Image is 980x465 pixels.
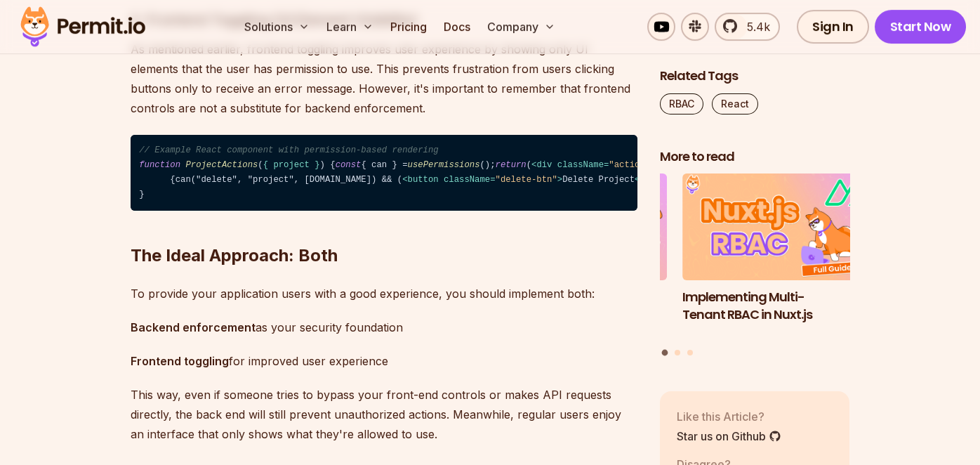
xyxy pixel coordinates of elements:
[797,10,869,44] a: Sign In
[402,175,562,185] span: < = >
[660,93,703,114] a: RBAC
[444,175,490,185] span: className
[496,175,557,185] span: "delete-btn"
[263,160,320,170] span: { project }
[557,160,604,170] span: className
[531,160,661,170] span: < = >
[660,174,849,358] div: Posts
[496,160,527,170] span: return
[139,145,438,155] span: // Example React component with permission-based rendering
[336,160,362,170] span: const
[682,174,872,341] li: 1 of 3
[682,174,872,281] img: Implementing Multi-Tenant RBAC in Nuxt.js
[677,408,781,425] p: Like this Article?
[131,385,637,444] p: This way, even if someone tries to bypass your front-end controls or makes API requests directly,...
[478,174,668,281] img: Policy-Based Access Control (PBAC) Isn’t as Great as You Think
[131,284,637,303] p: To provide your application users with a good experience, you should implement both:
[131,317,637,337] p: as your security foundation
[635,175,681,185] span: </ >
[536,160,552,170] span: div
[482,13,561,41] button: Company
[185,160,258,170] span: ProjectActions
[385,13,432,41] a: Pricing
[131,354,229,368] strong: Frontend toggling
[131,135,637,211] code: ( ) { { can } = (); ( ); }
[131,320,256,334] strong: Backend enforcement
[687,350,693,355] button: Go to slide 3
[14,3,152,51] img: Permit logo
[715,13,780,41] a: 5.4k
[321,13,379,41] button: Learn
[131,351,637,371] p: for improved user experience
[677,428,781,445] a: Star us on Github
[131,39,637,118] p: As mentioned earlier, frontend toggling improves user experience by showing only UI elements that...
[609,160,655,170] span: "actions"
[660,148,849,166] h2: More to read
[662,350,668,356] button: Go to slide 1
[875,10,967,44] a: Start Now
[682,174,872,341] a: Implementing Multi-Tenant RBAC in Nuxt.jsImplementing Multi-Tenant RBAC in Nuxt.js
[478,289,668,341] h3: Policy-Based Access Control (PBAC) Isn’t as Great as You Think
[739,18,770,35] span: 5.4k
[131,188,637,267] h2: The Ideal Approach: Both
[239,13,315,41] button: Solutions
[438,13,476,41] a: Docs
[712,93,758,114] a: React
[139,160,180,170] span: function
[660,67,849,85] h2: Related Tags
[682,289,872,324] h3: Implementing Multi-Tenant RBAC in Nuxt.js
[478,174,668,341] li: 3 of 3
[675,350,680,355] button: Go to slide 2
[408,160,480,170] span: usePermissions
[408,175,439,185] span: button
